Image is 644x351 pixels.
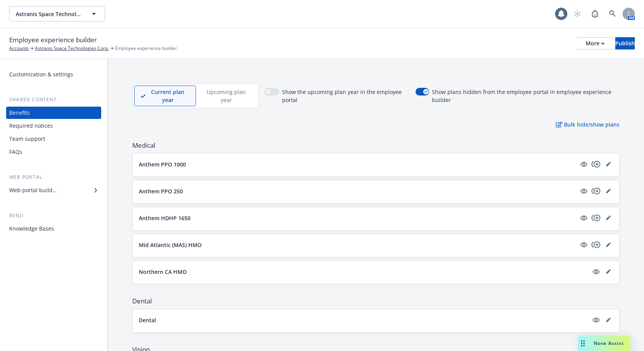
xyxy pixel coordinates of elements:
[604,160,613,169] a: editPencil
[202,88,250,104] p: Upcoming plan year
[604,315,613,325] a: editPencil
[9,120,53,132] div: Required notices
[9,133,45,145] div: Team support
[132,297,619,306] span: Dental
[146,88,189,104] p: Current plan year
[615,38,635,49] div: Publish
[591,186,601,196] a: copyPlus
[139,187,183,195] p: Anthem PPO 250
[16,10,82,18] span: Astranis Space Technologies Corp.
[9,6,105,21] button: Astranis Space Technologies Corp.
[9,107,30,119] div: Benefits
[9,45,29,52] a: Accounts
[139,160,186,168] p: Anthem PPO 1000
[9,68,73,81] div: Customization & settings
[604,267,613,276] a: editPencil
[615,37,635,49] button: Publish
[9,184,57,196] div: Web portal builder
[115,45,177,52] span: Employee experience builder
[432,88,619,104] span: Show plans hidden from the employee portal in employee experience builder
[139,160,576,168] button: Anthem PPO 1000
[282,88,409,104] span: Show the upcoming plan year in the employee portal
[591,213,601,222] a: copyPlus
[604,213,613,222] a: editPencil
[579,186,588,196] a: visible
[587,6,603,21] a: Report a Bug
[139,268,187,276] p: Northern CA HMO
[139,241,576,249] button: Mid Atlantic (MAS) HMO
[6,184,101,196] a: Web portal builder
[9,35,97,45] span: Employee experience builder
[579,213,588,222] a: visible
[605,6,620,21] a: Search
[132,141,619,150] span: Medical
[556,120,619,129] p: Bulk hide/show plans
[35,45,109,52] a: Astranis Space Technologies Corp.
[578,336,630,351] button: Nova Assist
[6,133,101,145] a: Team support
[9,146,22,158] div: FAQs
[6,96,101,104] div: Shared content
[139,316,156,324] p: Dental
[139,241,202,249] p: Mid Atlantic (MAS) HMO
[570,6,585,21] a: Start snowing
[9,222,54,235] div: Knowledge Bases
[579,160,588,169] a: visible
[6,107,101,119] a: Benefits
[604,240,613,249] a: editPencil
[586,38,605,49] div: More
[6,212,101,219] div: Benji
[577,37,614,49] button: More
[6,68,101,81] a: Customization & settings
[6,146,101,158] a: FAQs
[139,316,588,324] button: Dental
[139,214,576,222] button: Anthem HDHP 1650
[139,214,191,222] p: Anthem HDHP 1650
[6,120,101,132] a: Required notices
[579,240,588,249] a: visible
[139,268,588,276] button: Northern CA HMO
[591,160,601,169] a: copyPlus
[591,240,601,249] a: copyPlus
[578,336,588,351] div: Drag to move
[594,340,624,346] span: Nova Assist
[604,186,613,196] a: editPencil
[139,187,576,195] button: Anthem PPO 250
[591,267,601,276] a: visible
[591,315,601,325] a: visible
[6,222,101,235] a: Knowledge Bases
[6,173,101,181] div: Web portal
